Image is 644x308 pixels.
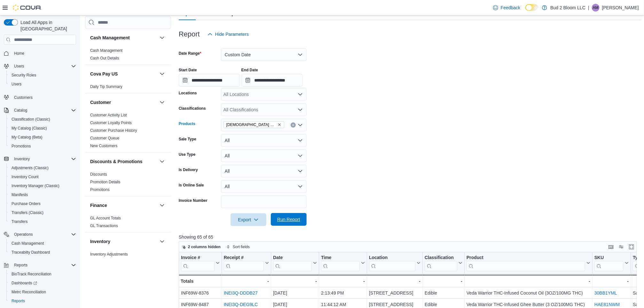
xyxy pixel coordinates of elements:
[12,50,27,57] a: Home
[90,56,119,60] a: Cash Out Details
[9,249,76,256] span: Traceabilty Dashboard
[12,261,76,269] span: Reports
[90,48,122,53] span: Cash Management
[12,62,27,70] button: Users
[6,296,79,305] button: Reports
[90,113,127,118] span: Customer Activity List
[90,35,130,41] h3: Cash Management
[241,74,303,87] input: Press the down key to open a popover containing a calendar.
[467,255,590,271] button: Product
[9,124,76,132] span: My Catalog (Classic)
[179,67,197,73] label: Start Date
[9,173,76,181] span: Inventory Count
[9,124,50,132] a: My Catalog (Classic)
[9,71,39,79] a: Security Roles
[273,255,317,271] button: Date
[278,123,281,127] button: Remove Dablicator Sour Trop x Watermelon Sorbet RSO Concentrate Applicator Pen (1G) (H) from sele...
[12,155,76,163] span: Inventory
[90,128,137,133] a: Customer Purchase History
[425,255,462,271] button: Classification
[179,167,198,172] label: Is Delivery
[6,181,79,190] button: Inventory Manager (Classic)
[9,270,54,278] a: BioTrack Reconciliation
[12,298,25,304] span: Reports
[6,199,79,208] button: Purchase Orders
[18,19,76,32] span: Load All Apps in [GEOGRAPHIC_DATA]
[9,249,52,256] a: Traceabilty Dashboard
[90,187,110,192] a: Promotions
[179,106,206,111] label: Classifications
[90,121,132,125] a: Customer Loyalty Points
[12,135,43,140] span: My Catalog (Beta)
[241,67,258,73] label: End Date
[12,93,76,101] span: Customers
[14,51,24,56] span: Home
[90,136,119,141] span: Customer Queue
[14,156,30,162] span: Inventory
[158,201,166,209] button: Finance
[90,216,121,221] span: GL Account Totals
[9,164,51,172] a: Adjustments (Classic)
[12,82,21,87] span: Users
[1,230,79,239] button: Operations
[12,250,50,255] span: Traceabilty Dashboard
[1,154,79,163] button: Inventory
[90,48,122,53] a: Cash Management
[90,202,107,209] h3: Finance
[181,255,220,271] button: Invoice #
[6,270,79,279] button: BioTrack Reconciliation
[179,152,195,157] label: Use Type
[85,83,171,93] div: Cova Pay US
[90,202,157,209] button: Finance
[231,213,266,226] button: Export
[90,71,157,77] button: Cova Pay US
[13,4,42,11] img: Cova
[90,99,111,106] h3: Customer
[85,111,171,152] div: Customer
[179,234,642,240] p: Showing 65 of 65
[271,213,307,226] button: Run Report
[467,255,585,261] div: Product
[6,208,79,217] button: Transfers (Classic)
[90,128,137,133] span: Customer Purchase History
[9,200,43,208] a: Purchase Orders
[14,232,33,237] span: Operations
[594,277,629,285] div: -
[9,288,76,296] span: Metrc Reconciliation
[321,255,360,261] div: Time
[628,243,635,251] button: Enter fullscreen
[12,144,31,149] span: Promotions
[179,74,240,87] input: Press the down key to open a popover containing a calendar.
[90,252,128,257] a: Inventory Adjustments
[14,108,27,113] span: Catalog
[425,255,457,271] div: Classification
[90,238,157,245] button: Inventory
[90,216,121,220] a: GL Account Totals
[12,210,43,215] span: Transfers (Classic)
[9,297,76,305] span: Reports
[224,290,257,296] a: INEI3Q-DDDB27
[6,248,79,257] button: Traceabilty Dashboard
[12,73,36,78] span: Security Roles
[85,170,171,196] div: Discounts & Promotions
[298,92,303,97] button: Open list of options
[321,289,365,297] div: 2:13:49 PM
[158,238,166,245] button: Inventory
[181,289,220,297] div: INF69W-8376
[1,106,79,115] button: Catalog
[179,243,223,251] button: 2 columns hidden
[12,183,59,188] span: Inventory Manager (Classic)
[6,80,79,89] button: Users
[233,244,250,249] span: Sort fields
[224,277,269,285] div: -
[12,107,30,114] button: Catalog
[369,255,415,261] div: Location
[90,143,117,148] span: New Customers
[467,277,590,285] div: -
[90,180,121,184] a: Promotion Details
[221,180,307,193] button: All
[9,71,76,79] span: Security Roles
[90,158,157,165] button: Discounts & Promotions
[188,244,221,249] span: 2 columns hidden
